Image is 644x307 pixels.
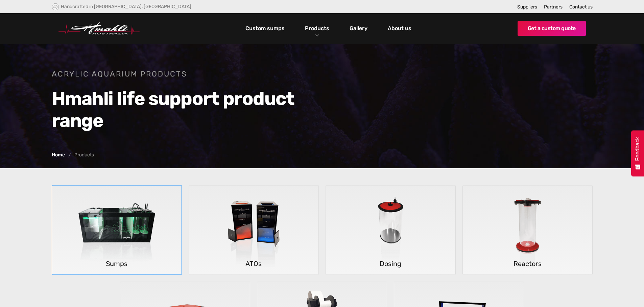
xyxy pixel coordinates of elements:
[74,153,94,157] div: Products
[635,137,641,161] span: Feedback
[518,21,586,36] a: Get a custom quote
[67,185,167,275] img: Sumps
[326,258,455,269] h5: Dosing
[517,4,537,10] a: Suppliers
[189,258,318,269] h5: ATOs
[61,4,191,9] div: Handcrafted in [GEOGRAPHIC_DATA], [GEOGRAPHIC_DATA]
[52,258,182,269] h5: Sumps
[463,258,592,269] h5: Reactors
[462,185,593,275] a: ReactorsReactors
[204,185,304,275] img: ATOs
[303,23,331,33] a: Products
[189,185,319,275] a: ATOsATOs
[348,23,369,34] a: Gallery
[52,88,312,132] h2: Hmahli life support product range
[326,185,456,275] a: DosingDosing
[244,23,286,34] a: Custom sumps
[58,22,140,35] a: home
[544,4,563,10] a: Partners
[569,4,593,10] a: Contact us
[631,130,644,176] button: Feedback - Show survey
[300,13,334,44] div: Products
[58,22,140,35] img: Hmahli Australia Logo
[52,69,312,79] h1: Acrylic aquarium products
[386,23,413,34] a: About us
[52,185,182,275] a: SumpsSumps
[52,153,65,157] a: Home
[341,185,440,275] img: Dosing
[478,185,577,275] img: Reactors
